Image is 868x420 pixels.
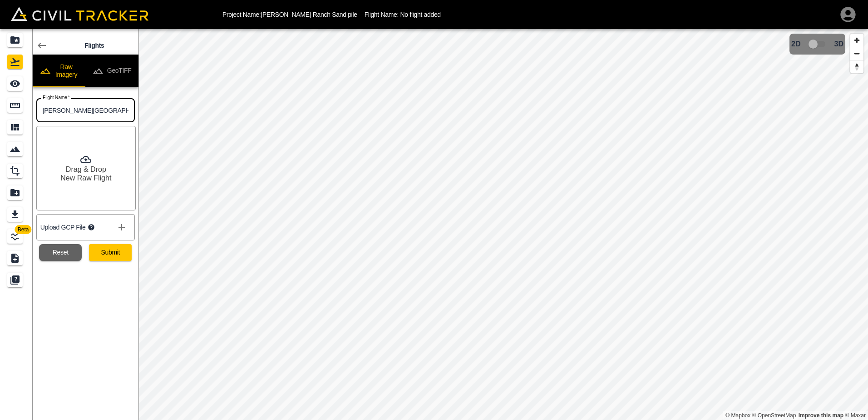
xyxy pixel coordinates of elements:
a: Mapbox [725,412,750,419]
p: Flight Name: No flight added [365,11,441,18]
canvas: Map [138,29,868,420]
button: Reset bearing to north [850,60,863,73]
p: Project Name: [PERSON_NAME] Ranch Sand pile [222,11,357,18]
span: 2D [791,40,800,48]
span: 3D model not uploaded yet [804,35,831,53]
a: Maxar [845,412,866,419]
button: Zoom in [850,34,863,47]
span: 3D [834,40,843,48]
img: Civil Tracker [11,7,148,21]
a: Map feedback [799,412,843,419]
button: Zoom out [850,47,863,60]
a: OpenStreetMap [752,412,796,419]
